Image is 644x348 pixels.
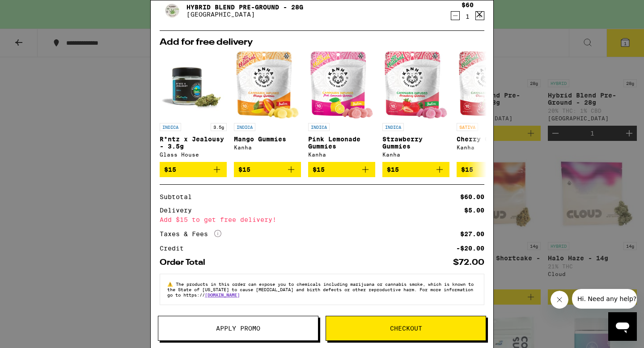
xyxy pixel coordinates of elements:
div: $60 [462,1,474,8]
img: Glass House - R*ntz x Jealousy - 3.5g [160,51,227,119]
span: $15 [164,166,176,173]
iframe: Button to launch messaging window [608,312,637,341]
p: INDICA [234,123,255,131]
span: Apply Promo [216,325,260,331]
a: Hybrid Blend Pre-Ground - 28g [186,4,303,11]
p: SATIVA [457,123,478,131]
p: Cherry Gummies [457,136,524,143]
h2: Add for free delivery [160,38,484,47]
div: $27.00 [460,231,484,237]
button: Add to bag [234,162,301,177]
img: Kanha - Strawberry Gummies [385,51,447,119]
div: $72.00 [453,259,484,267]
p: R*ntz x Jealousy - 3.5g [160,136,227,150]
button: Decrement [451,11,460,20]
div: Glass House [160,152,227,157]
span: Checkout [390,325,422,331]
div: Kanha [234,144,301,150]
span: $15 [461,166,473,173]
span: ⚠️ [167,281,176,287]
p: Pink Lemonade Gummies [308,136,375,150]
div: Kanha [457,144,524,150]
div: Order Total [160,259,212,267]
p: Strawberry Gummies [382,136,449,150]
p: Mango Gummies [234,136,301,143]
div: $5.00 [464,207,484,213]
a: Open page for Cherry Gummies from Kanha [457,51,524,162]
button: Add to bag [308,162,375,177]
div: Subtotal [160,194,198,200]
div: Delivery [160,207,198,213]
a: Open page for Strawberry Gummies from Kanha [382,51,449,162]
a: [DOMAIN_NAME] [205,292,240,297]
span: $15 [387,166,399,173]
p: INDICA [382,123,404,131]
img: Kanha - Pink Lemonade Gummies [310,51,373,119]
button: Add to bag [160,162,227,177]
a: Open page for Mango Gummies from Kanha [234,51,301,162]
p: INDICA [160,123,181,131]
div: -$20.00 [456,245,484,251]
button: Add to bag [457,162,524,177]
div: Kanha [308,152,375,157]
button: Apply Promo [158,316,318,341]
div: Taxes & Fees [160,230,221,238]
a: Open page for R*ntz x Jealousy - 3.5g from Glass House [160,51,227,162]
div: 1 [462,13,474,20]
img: Kanha - Cherry Gummies [459,51,521,119]
span: The products in this order can expose you to chemicals including marijuana or cannabis smoke, whi... [167,281,474,297]
p: [GEOGRAPHIC_DATA] [186,11,303,18]
span: $15 [313,166,325,173]
button: Checkout [326,316,486,341]
div: $60.00 [460,194,484,200]
p: INDICA [308,123,330,131]
div: Kanha [382,152,449,157]
div: Credit [160,245,190,251]
iframe: Message from company [572,289,637,309]
button: Add to bag [382,162,449,177]
a: Open page for Pink Lemonade Gummies from Kanha [308,51,375,162]
img: Kanha - Mango Gummies [236,51,299,119]
p: 3.5g [211,123,227,131]
div: Add $15 to get free delivery! [160,216,484,223]
iframe: Close message [551,291,568,309]
span: $15 [238,166,250,173]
